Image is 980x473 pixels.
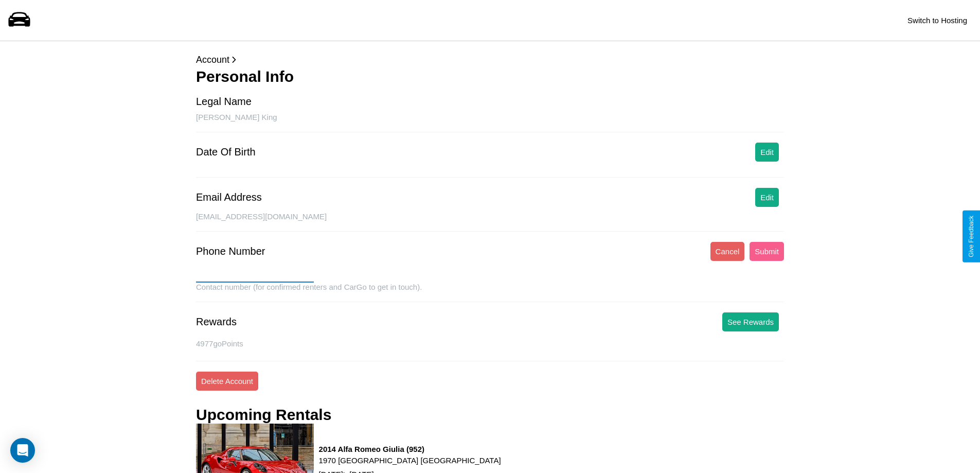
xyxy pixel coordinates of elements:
[196,212,784,232] div: [EMAIL_ADDRESS][DOMAIN_NAME]
[196,113,784,132] div: [PERSON_NAME] King
[319,453,501,467] p: 1970 [GEOGRAPHIC_DATA] [GEOGRAPHIC_DATA]
[722,312,779,331] button: See Rewards
[196,316,237,328] div: Rewards
[196,283,784,302] div: Contact number (for confirmed renters and CarGo to get in touch).
[319,445,501,453] h3: 2014 Alfa Romeo Giulia (952)
[968,216,975,257] div: Give Feedback
[196,68,784,85] h3: Personal Info
[750,242,784,261] button: Submit
[755,188,779,207] button: Edit
[196,337,784,351] p: 4977 goPoints
[196,191,262,203] div: Email Address
[755,143,779,162] button: Edit
[196,372,258,391] button: Delete Account
[196,406,331,424] h3: Upcoming Rentals
[196,246,265,257] div: Phone Number
[196,96,252,108] div: Legal Name
[902,11,972,30] button: Switch to Hosting
[196,51,784,68] p: Account
[10,438,35,463] div: Open Intercom Messenger
[710,242,745,261] button: Cancel
[196,146,256,158] div: Date Of Birth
